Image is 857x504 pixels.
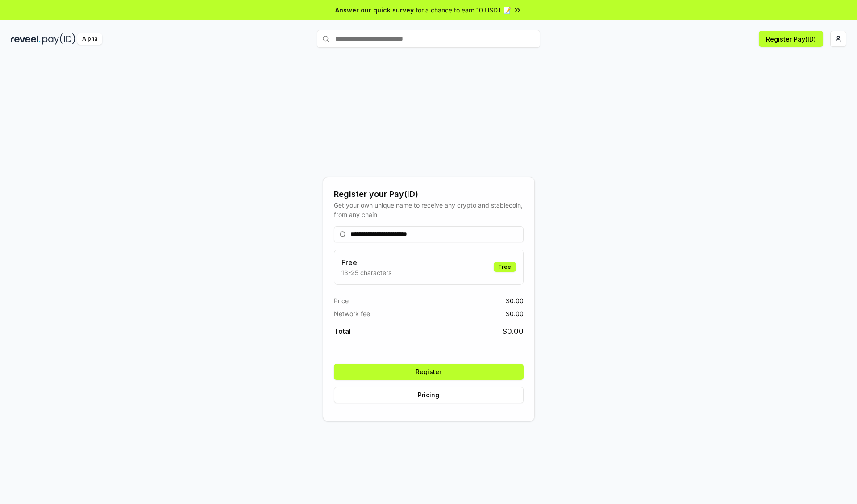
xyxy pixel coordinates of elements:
[416,5,511,15] span: for a chance to earn 10 USDT 📝
[506,309,524,318] span: $ 0.00
[334,309,370,318] span: Network fee
[503,326,524,337] span: $ 0.00
[334,326,351,337] span: Total
[341,268,391,277] p: 13-25 characters
[494,262,516,272] div: Free
[77,33,102,45] div: Alpha
[42,33,75,45] img: pay_id
[334,188,524,200] div: Register your Pay(ID)
[759,31,823,47] button: Register Pay(ID)
[334,364,524,380] button: Register
[506,296,524,305] span: $ 0.00
[334,296,349,305] span: Price
[334,387,524,403] button: Pricing
[341,257,391,268] h3: Free
[11,33,41,45] img: reveel_dark
[334,200,524,219] div: Get your own unique name to receive any crypto and stablecoin, from any chain
[335,5,414,15] span: Answer our quick survey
